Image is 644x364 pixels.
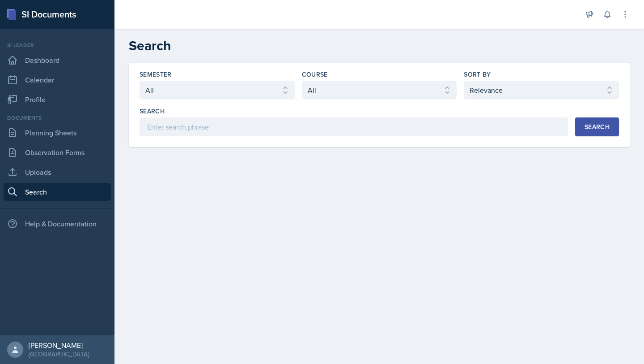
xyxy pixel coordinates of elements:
[140,117,568,136] input: Enter search phrase
[140,70,172,79] label: Semester
[4,71,111,89] a: Calendar
[464,70,491,79] label: Sort By
[29,350,89,359] div: [GEOGRAPHIC_DATA]
[29,341,89,350] div: [PERSON_NAME]
[4,91,111,108] a: Profile
[585,123,610,130] div: Search
[4,215,111,233] div: Help & Documentation
[140,107,165,116] label: Search
[4,51,111,69] a: Dashboard
[575,117,619,136] button: Search
[4,124,111,142] a: Planning Sheets
[302,70,328,79] label: Course
[4,183,111,201] a: Search
[129,38,630,54] h2: Search
[4,41,111,49] div: Si leader
[4,163,111,181] a: Uploads
[4,143,111,161] a: Observation Forms
[4,114,111,122] div: Documents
